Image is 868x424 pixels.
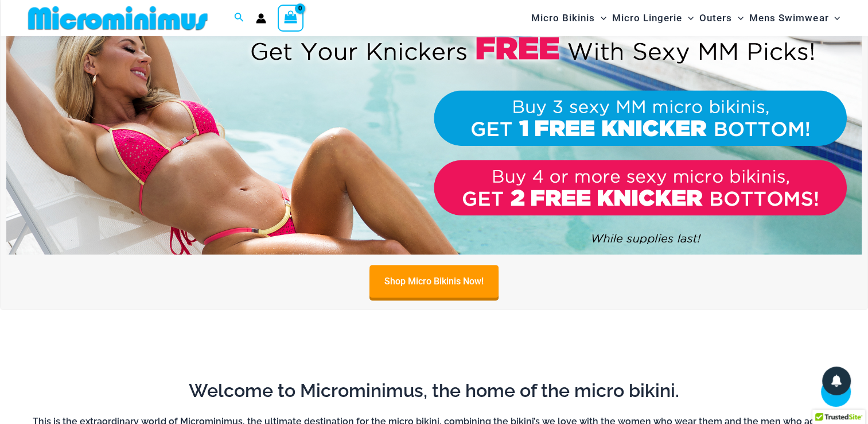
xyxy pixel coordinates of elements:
[746,3,843,33] a: Mens SwimwearMenu ToggleMenu Toggle
[531,3,595,33] span: Micro Bikinis
[612,3,682,33] span: Micro Lingerie
[595,3,606,33] span: Menu Toggle
[278,5,304,31] a: View Shopping Cart, empty
[369,265,499,298] a: Shop Micro Bikinis Now!
[682,3,694,33] span: Menu Toggle
[32,379,836,403] h2: Welcome to Microminimus, the home of the micro bikini.
[828,3,840,33] span: Menu Toggle
[609,3,696,33] a: Micro LingerieMenu ToggleMenu Toggle
[256,13,266,24] a: Account icon link
[732,3,744,33] span: Menu Toggle
[749,3,828,33] span: Mens Swimwear
[24,5,212,31] img: MM SHOP LOGO FLAT
[234,11,244,25] a: Search icon link
[527,2,845,34] nav: Site Navigation
[696,3,746,33] a: OutersMenu ToggleMenu Toggle
[528,3,609,33] a: Micro BikinisMenu ToggleMenu Toggle
[699,3,732,33] span: Outers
